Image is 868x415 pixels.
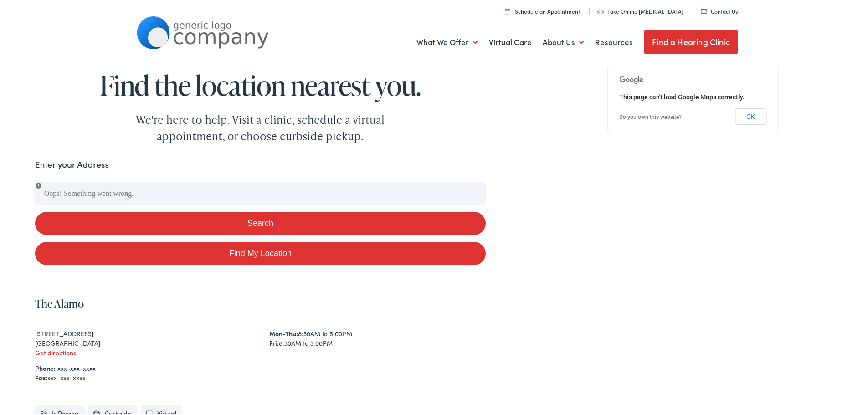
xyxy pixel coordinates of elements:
[35,240,486,263] a: Find My Location
[701,7,707,12] img: utility icon
[35,294,84,309] a: The Alamo
[416,24,478,57] a: What We Offer
[505,6,510,12] img: utility icon
[619,92,745,99] span: This page can't load Google Maps correctly.
[35,337,252,346] div: [GEOGRAPHIC_DATA]
[35,371,486,381] div: xxx-xxx-xxxx
[505,5,580,13] a: Schedule an Appointment
[543,24,584,57] a: About Us
[269,327,298,336] strong: Mon-Thu:
[35,180,486,203] input: Enter your address or zip code
[269,337,279,346] strong: Fri:
[644,28,738,52] a: Find a Hearing Clinic
[57,362,96,371] a: xxx-xxx-xxxx
[35,68,486,98] h1: Find the location nearest you.
[35,327,252,337] div: [STREET_ADDRESS]
[114,110,406,143] div: We're here to help. Visit a clinic, schedule a virtual appointment, or choose curbside pickup.
[35,362,56,371] strong: Phone:
[489,24,532,57] a: Virtual Care
[35,346,76,355] a: Get directions
[595,24,633,57] a: Resources
[35,210,486,233] button: Search
[701,5,738,13] a: Contact Us
[619,112,682,118] a: Do you own this website?
[35,156,109,169] label: Enter your Address
[735,107,766,123] button: OK
[597,7,604,12] img: utility icon
[35,371,47,380] strong: Fax:
[269,327,486,346] div: 8:30AM to 5:00PM 8:30AM to 3:00PM
[597,5,683,13] a: Take Online [MEDICAL_DATA]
